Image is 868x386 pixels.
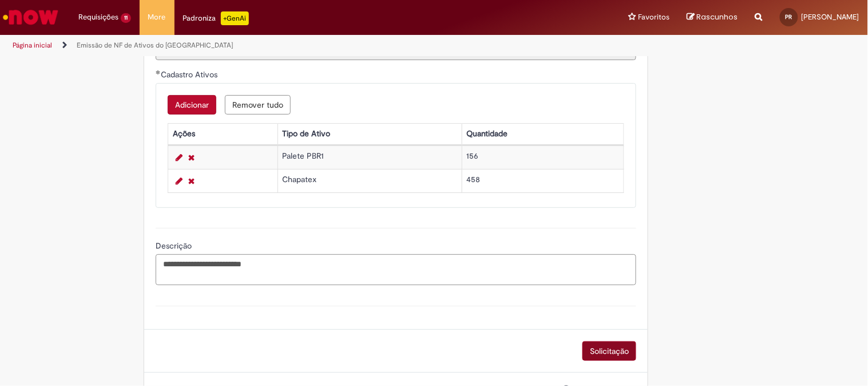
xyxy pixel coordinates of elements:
[173,151,185,164] a: Editar Linha 1
[161,69,220,80] span: Cadastro Ativos
[168,95,216,115] button: Adicionar uma linha para Cadastro Ativos
[168,123,278,144] th: Ações
[582,341,636,361] button: Solicitação
[185,151,197,164] a: Remover linha 1
[121,13,131,23] span: 11
[462,169,624,192] td: 458
[802,12,859,22] span: [PERSON_NAME]
[78,11,118,23] span: Requisições
[278,169,462,192] td: Chapatex
[13,41,52,50] a: Página inicial
[221,11,249,25] p: +GenAi
[225,95,291,115] button: Remover todas as linhas de Cadastro Ativos
[77,41,233,50] a: Emissão de NF de Ativos do [GEOGRAPHIC_DATA]
[156,241,194,251] span: Descrição
[639,11,670,23] span: Favoritos
[156,70,161,74] span: Obrigatório Preenchido
[9,35,570,56] ul: Trilhas de página
[1,6,60,29] img: ServiceNow
[462,123,624,144] th: Quantidade
[156,254,636,285] textarea: Descrição
[185,174,197,188] a: Remover linha 2
[183,11,249,25] div: Padroniza
[278,123,462,144] th: Tipo de Ativo
[687,12,738,23] a: Rascunhos
[786,13,792,21] span: PR
[462,145,624,169] td: 156
[278,145,462,169] td: Palete PBR1
[173,174,185,188] a: Editar Linha 2
[148,11,166,23] span: More
[697,11,738,22] span: Rascunhos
